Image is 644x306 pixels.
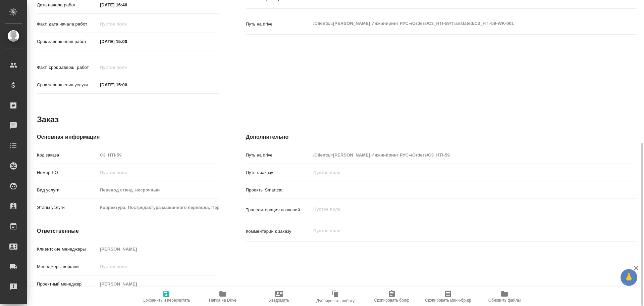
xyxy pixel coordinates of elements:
input: ✎ Введи что-нибудь [98,80,156,90]
span: Папка на Drive [209,298,236,303]
p: Факт. дата начала работ [37,21,98,28]
p: Вид услуги [37,187,98,193]
p: Путь к заказу [246,169,311,176]
p: Этапы услуги [37,204,98,211]
input: Пустое поле [98,150,219,160]
p: Проекты Smartcat [246,187,311,193]
p: Комментарий к заказу [246,228,311,235]
button: Сохранить и пересчитать [138,287,195,306]
p: Номер РО [37,169,98,176]
p: Дата начала работ [37,2,98,8]
p: Код заказа [37,152,98,159]
input: ✎ Введи что-нибудь [98,37,156,46]
button: Скопировать мини-бриф [420,287,476,306]
button: Уведомить [251,287,307,306]
p: Срок завершения услуги [37,82,98,88]
h2: Заказ [37,114,59,125]
span: Обновить файлы [488,298,521,303]
input: Пустое поле [98,62,156,72]
button: Папка на Drive [195,287,251,306]
h4: Ответственные [37,227,219,235]
span: Скопировать бриф [374,298,409,303]
input: Пустое поле [98,279,219,289]
input: Пустое поле [98,19,156,29]
p: Путь на drive [246,21,311,28]
input: Пустое поле [98,203,219,212]
button: 🙏 [621,269,637,286]
button: Обновить файлы [476,287,533,306]
p: Срок завершения работ [37,38,98,45]
input: Пустое поле [98,185,219,195]
input: Пустое поле [98,244,219,254]
p: Проектный менеджер [37,281,98,288]
p: Транслитерация названий [246,207,311,213]
span: Сохранить и пересчитать [143,298,190,303]
p: Менеджеры верстки [37,263,98,270]
button: Скопировать бриф [364,287,420,306]
p: Факт. срок заверш. работ [37,64,98,71]
button: Дублировать работу [307,287,364,306]
input: Пустое поле [311,168,604,177]
input: Пустое поле [311,150,604,160]
textarea: /Clients/«[PERSON_NAME] Инжиниринг РУС»/Orders/C3_HTI-59/Translated/C3_HTI-59-WK-001 [311,18,604,29]
input: Пустое поле [98,168,219,177]
p: Клиентские менеджеры [37,246,98,253]
span: 🙏 [623,270,635,285]
span: Дублировать работу [316,299,355,303]
span: Скопировать мини-бриф [425,298,471,303]
input: Пустое поле [98,262,219,271]
h4: Основная информация [37,133,219,141]
h4: Дополнительно [246,133,637,141]
span: Уведомить [269,298,289,303]
p: Путь на drive [246,152,311,159]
